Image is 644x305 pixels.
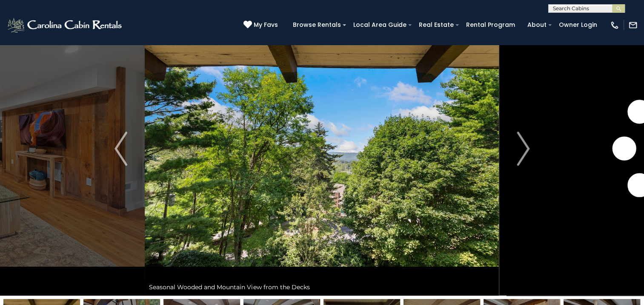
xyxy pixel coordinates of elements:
[243,20,280,30] a: My Favs
[517,132,530,166] img: arrow
[415,18,458,32] a: Real Estate
[6,17,124,34] img: White-1-2.png
[349,18,411,32] a: Local Area Guide
[555,18,601,32] a: Owner Login
[628,20,638,30] img: mail-regular-white.png
[523,18,551,32] a: About
[97,2,145,296] button: Previous
[499,2,547,296] button: Next
[254,20,278,29] span: My Favs
[462,18,519,32] a: Rental Program
[610,20,619,30] img: phone-regular-white.png
[114,132,127,166] img: arrow
[145,279,499,296] div: Seasonal Wooded and Mountain View from the Decks
[289,18,345,32] a: Browse Rentals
